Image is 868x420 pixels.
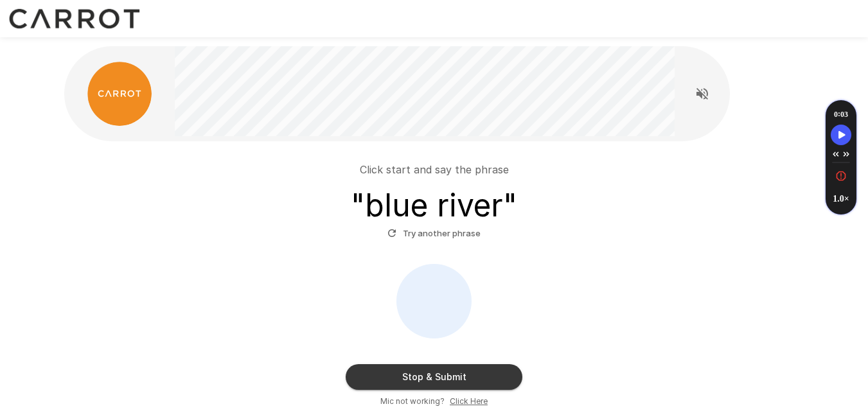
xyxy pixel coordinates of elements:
[450,396,488,406] u: Click Here
[689,81,715,107] button: Read questions aloud
[351,188,517,223] h3: " blue river "
[346,364,522,390] button: Stop & Submit
[384,223,484,243] button: Try another phrase
[87,62,152,126] img: carrot_logo.png
[360,162,509,177] p: Click start and say the phrase
[380,395,445,408] span: Mic not working?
